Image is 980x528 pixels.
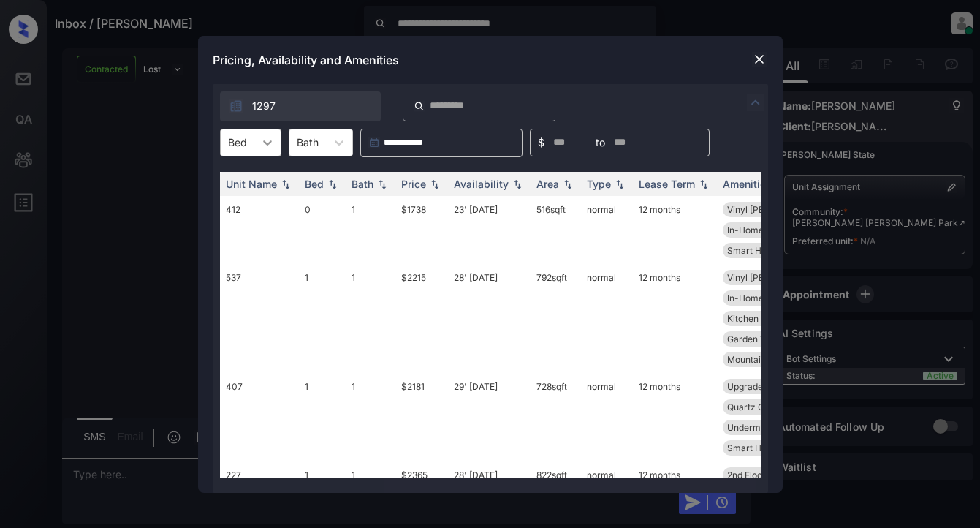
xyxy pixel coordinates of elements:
td: 792 sqft [531,264,581,373]
td: 12 months [633,373,717,461]
span: to [596,135,605,151]
span: Vinyl [PERSON_NAME]... [727,204,827,215]
img: sorting [325,178,340,189]
td: normal [581,196,633,264]
span: Mountain View [727,354,789,365]
td: 28' [DATE] [448,264,531,373]
img: sorting [696,178,711,189]
span: 2nd Floor [727,469,766,480]
img: sorting [612,178,627,189]
img: icon-zuma [229,99,243,113]
td: normal [581,373,633,461]
span: $ [538,135,544,151]
td: normal [581,264,633,373]
div: Lease Term [639,178,695,190]
img: sorting [375,178,390,189]
td: 29' [DATE] [448,373,531,461]
td: 1 [299,373,346,461]
img: sorting [428,178,442,189]
span: In-Home Washer ... [727,293,806,303]
div: Availability [454,178,509,190]
img: sorting [278,178,293,189]
span: Smart Home Lock [727,245,802,256]
td: $1738 [395,196,448,264]
span: Vinyl [PERSON_NAME]... [727,272,827,283]
div: Area [536,178,559,190]
td: 728 sqft [531,373,581,461]
td: 0 [299,196,346,264]
span: Upgrades: 1x1 [727,381,785,392]
td: 412 [220,196,299,264]
td: $2215 [395,264,448,373]
div: Bath [352,178,373,190]
img: sorting [510,178,525,189]
img: icon-zuma [747,94,764,111]
div: Bed [305,178,324,190]
div: Type [587,178,611,190]
img: close [752,52,767,67]
img: icon-zuma [414,99,425,113]
td: 12 months [633,196,717,264]
td: 1 [346,196,395,264]
span: Kitchen Island/... [727,313,794,324]
span: In-Home Washer ... [727,225,806,235]
span: Smart Home Lock [727,442,802,453]
div: Amenities [723,178,772,190]
td: 407 [220,373,299,461]
td: 1 [299,264,346,373]
span: 1297 [252,98,276,114]
div: Unit Name [226,178,277,190]
div: Price [401,178,426,190]
span: Quartz Countert... [727,401,801,412]
td: 1 [346,264,395,373]
td: 516 sqft [531,196,581,264]
div: Pricing, Availability and Amenities [198,36,783,84]
span: Undermount Sink [727,422,799,433]
td: 1 [346,373,395,461]
td: 12 months [633,264,717,373]
span: Garden View [727,333,780,344]
td: 537 [220,264,299,373]
td: 23' [DATE] [448,196,531,264]
img: sorting [561,178,575,189]
td: $2181 [395,373,448,461]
